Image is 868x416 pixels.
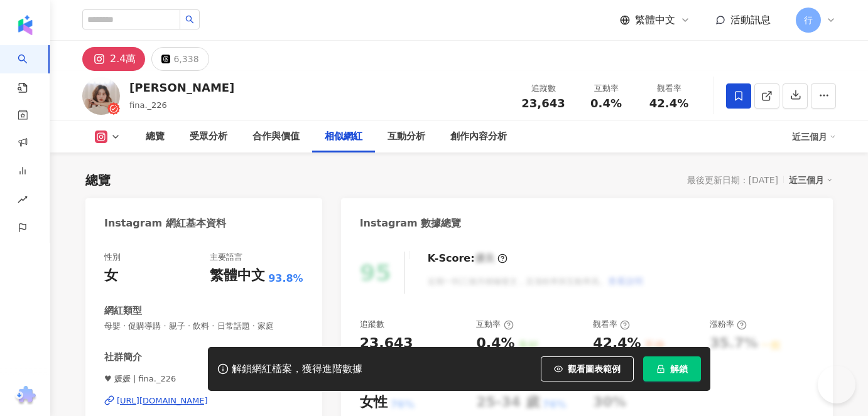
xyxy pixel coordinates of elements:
[173,50,198,68] div: 6,338
[146,129,165,144] div: 總覽
[476,334,514,353] div: 0.4%
[104,304,142,317] div: 網紅類型
[582,82,630,95] div: 互動率
[593,319,630,330] div: 觀看率
[590,97,622,110] span: 0.4%
[129,80,234,95] div: [PERSON_NAME]
[104,395,303,407] a: [URL][DOMAIN_NAME]
[104,266,118,285] div: 女
[643,356,701,381] button: 解鎖
[360,319,384,330] div: 追蹤數
[710,319,747,330] div: 漲粉率
[521,97,565,110] span: 23,643
[649,97,688,110] span: 42.4%
[541,356,634,381] button: 觀看圖表範例
[129,100,167,110] span: fina._226
[268,272,303,285] span: 93.8%
[210,252,242,263] div: 主要語言
[519,82,567,95] div: 追蹤數
[428,252,507,265] div: K-Score :
[82,47,145,71] button: 2.4萬
[804,13,813,27] span: 行
[85,171,111,189] div: 總覽
[185,15,194,24] span: search
[18,187,28,215] span: rise
[360,216,462,230] div: Instagram 數據總覽
[15,15,35,35] img: logo icon
[13,386,38,406] img: chrome extension
[325,129,362,144] div: 相似網紅
[360,334,413,353] div: 23,643
[730,14,771,26] span: 活動訊息
[151,47,209,71] button: 6,338
[110,50,136,68] div: 2.4萬
[792,127,836,147] div: 近三個月
[104,252,121,263] div: 性別
[210,266,265,285] div: 繁體中文
[593,334,641,353] div: 42.4%
[388,129,425,144] div: 互動分析
[476,319,513,330] div: 互動率
[635,13,675,27] span: 繁體中文
[82,77,120,115] img: KOL Avatar
[450,129,507,144] div: 創作內容分析
[18,45,43,94] a: search
[232,363,362,376] div: 解鎖網紅檔案，獲得進階數據
[252,129,300,144] div: 合作與價值
[190,129,227,144] div: 受眾分析
[656,365,665,373] span: lock
[789,172,833,188] div: 近三個月
[117,395,208,407] div: [URL][DOMAIN_NAME]
[104,321,303,332] span: 母嬰 · 促購導購 · 親子 · 飲料 · 日常話題 · 家庭
[687,175,778,185] div: 最後更新日期：[DATE]
[360,393,388,412] div: 女性
[104,216,226,230] div: Instagram 網紅基本資料
[645,82,693,95] div: 觀看率
[568,364,621,374] span: 觀看圖表範例
[670,364,688,374] span: 解鎖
